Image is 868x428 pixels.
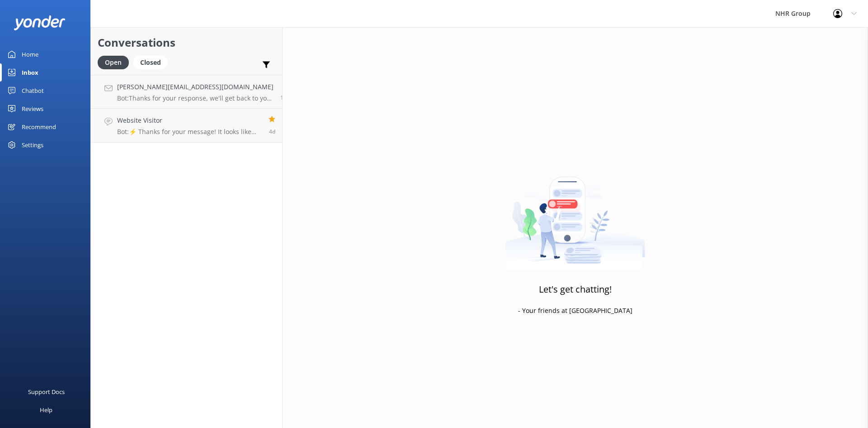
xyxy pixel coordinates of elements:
[117,128,262,136] p: Bot: ⚡ Thanks for your message! It looks like this one might be best handled by our team directly...
[98,57,133,67] a: Open
[22,100,43,118] div: Reviews
[117,82,274,92] h4: [PERSON_NAME][EMAIL_ADDRESS][DOMAIN_NAME]
[505,158,645,271] img: artwork of a man stealing a conversation from at giant smartphone
[40,401,52,419] div: Help
[117,94,274,102] p: Bot: Thanks for your response, we'll get back to you as soon as we can during opening hours.
[98,34,275,51] h2: Conversations
[98,56,129,69] div: Open
[22,63,38,82] div: Inbox
[22,136,43,154] div: Settings
[133,56,168,69] div: Closed
[22,118,56,136] div: Recommend
[91,75,282,109] a: [PERSON_NAME][EMAIL_ADDRESS][DOMAIN_NAME]Bot:Thanks for your response, we'll get back to you as s...
[133,57,172,67] a: Closed
[117,115,262,125] h4: Website Visitor
[28,383,65,401] div: Support Docs
[22,45,38,63] div: Home
[14,15,66,30] img: yonder-white-logo.png
[518,306,632,316] p: - Your friends at [GEOGRAPHIC_DATA]
[22,82,44,100] div: Chatbot
[539,282,612,297] h3: Let's get chatting!
[91,109,282,143] a: Website VisitorBot:⚡ Thanks for your message! It looks like this one might be best handled by our...
[269,128,275,135] span: Aug 17 2025 01:17pm (UTC +12:00) Pacific/Auckland
[280,94,287,101] span: Aug 20 2025 12:20pm (UTC +12:00) Pacific/Auckland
